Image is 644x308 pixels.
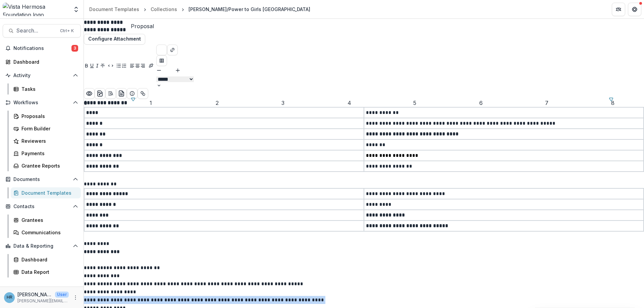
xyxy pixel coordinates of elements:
[148,4,180,14] a: Collections
[156,55,194,66] div: Insert Table
[89,62,95,70] button: Underline
[11,254,81,265] a: Dashboard
[129,62,135,70] button: Align Left
[156,45,167,55] button: Choose font color
[3,70,81,81] button: Open Activity
[21,189,75,196] div: Document Templates
[628,3,641,16] button: Get Help
[21,217,75,224] div: Grantees
[21,85,75,93] div: Tasks
[13,46,71,51] span: Notifications
[11,160,81,171] a: Grantee Reports
[3,97,81,108] button: Open Workflows
[612,3,625,16] button: Partners
[21,125,75,132] div: Form Builder
[105,88,116,99] button: Open Editor Sidebar
[3,3,69,16] img: Vista Hermosa Foundation logo
[108,62,113,70] button: Code
[95,62,100,70] button: Italicize
[11,111,81,122] a: Proposals
[135,62,140,70] button: Align Center
[59,27,75,35] div: Ctrl + K
[13,243,70,249] span: Data & Reporting
[3,43,81,54] button: Notifications3
[189,6,310,13] div: [PERSON_NAME]/Power to Girls [GEOGRAPHIC_DATA]
[21,137,75,144] div: Reviewers
[156,55,167,66] button: Insert Table
[55,292,69,298] p: User
[131,23,154,29] span: Proposal
[11,148,81,159] a: Payments
[116,62,121,70] button: Bullet List
[84,34,145,45] button: Configure Attachment
[100,62,105,70] button: Strike
[21,268,75,275] div: Data Report
[89,6,139,13] div: Document Templates
[3,201,81,212] button: Open Contacts
[21,162,75,169] div: Grantee Reports
[11,83,81,95] a: Tasks
[84,62,89,70] button: Bold
[71,3,81,16] button: Open entity switcher
[148,62,154,70] button: Insert Signature
[71,45,78,52] span: 3
[21,150,75,157] div: Payments
[3,56,81,67] a: Dashboard
[87,4,142,14] a: Document Templates
[3,241,81,251] button: Open Data & Reporting
[21,229,75,236] div: Communications
[13,58,75,65] div: Dashboard
[71,294,79,302] button: More
[121,62,127,70] button: Ordered List
[116,88,127,99] button: preview-proposal-pdf
[17,298,69,304] p: [PERSON_NAME][EMAIL_ADDRESS][DOMAIN_NAME]
[11,227,81,238] a: Communications
[11,123,81,134] a: Form Builder
[3,174,81,185] button: Open Documents
[21,113,75,120] div: Proposals
[11,214,81,226] a: Grantees
[151,6,177,13] div: Collections
[13,204,70,209] span: Contacts
[11,187,81,198] a: Document Templates
[11,135,81,146] a: Reviewers
[87,4,313,14] nav: breadcrumb
[16,27,56,34] span: Search...
[21,256,75,263] div: Dashboard
[17,291,52,298] p: [PERSON_NAME]
[156,66,162,74] button: Smaller
[167,45,178,55] button: Create link
[7,295,12,300] div: Hannah Roosendaal
[13,177,70,182] span: Documents
[13,73,70,78] span: Activity
[13,100,70,106] span: Workflows
[11,266,81,278] a: Data Report
[84,88,95,99] button: Preview preview-doc.pdf
[127,88,138,99] button: Show details
[138,88,148,99] button: Show related entities
[3,24,81,38] button: Search...
[175,66,180,74] button: Bigger
[140,62,146,70] button: Align Right
[95,88,105,99] button: download-word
